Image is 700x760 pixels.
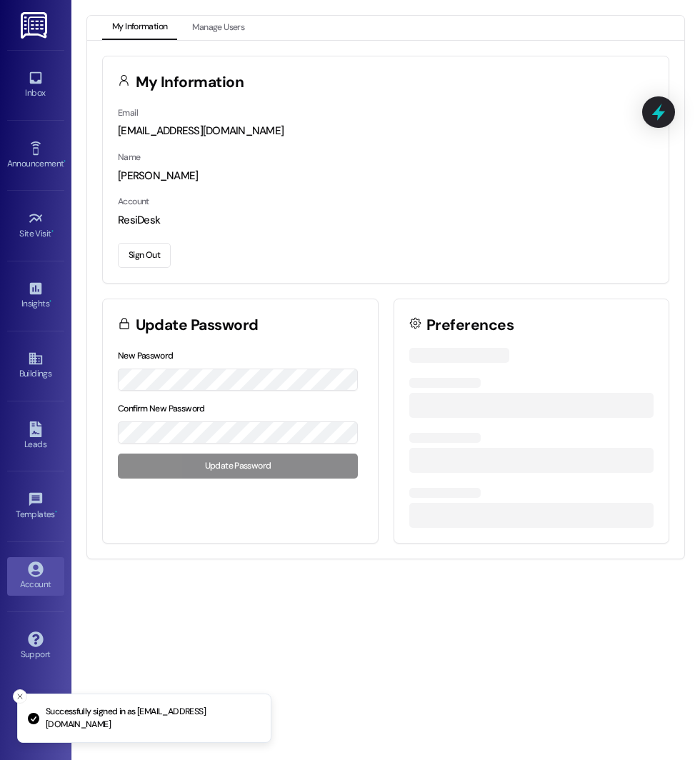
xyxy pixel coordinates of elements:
[118,213,654,228] div: ResiDesk
[7,66,64,104] a: Inbox
[118,350,174,361] label: New Password
[13,689,27,704] button: Close toast
[118,169,654,184] div: [PERSON_NAME]
[64,156,66,166] span: •
[51,226,54,236] span: •
[182,16,254,40] button: Manage Users
[136,318,259,333] h3: Update Password
[7,627,64,666] a: Support
[7,346,64,385] a: Buildings
[118,151,141,163] label: Name
[7,417,64,456] a: Leads
[102,16,177,40] button: My Information
[136,75,244,90] h3: My Information
[426,318,514,333] h3: Preferences
[7,487,64,526] a: Templates •
[7,557,64,596] a: Account
[49,296,51,306] span: •
[7,206,64,245] a: Site Visit •
[118,196,149,207] label: Account
[118,243,171,268] button: Sign Out
[118,403,205,414] label: Confirm New Password
[21,12,50,39] img: ResiDesk Logo
[118,124,654,139] div: [EMAIL_ADDRESS][DOMAIN_NAME]
[55,507,57,517] span: •
[7,276,64,315] a: Insights •
[118,107,138,119] label: Email
[46,706,259,731] p: Successfully signed in as [EMAIL_ADDRESS][DOMAIN_NAME]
